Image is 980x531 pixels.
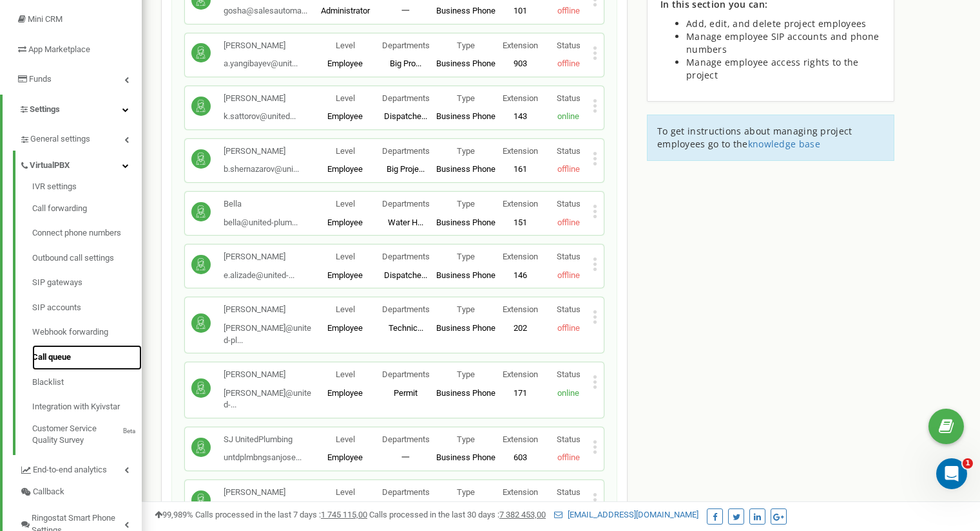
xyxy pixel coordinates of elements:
[19,151,142,177] a: VirtualPBX
[327,270,363,280] span: Employee
[557,199,581,209] span: Status
[327,59,363,68] span: Employee
[436,323,495,333] span: Business Phone
[503,434,538,444] span: Extension
[384,111,427,121] span: Dispatche ...
[19,124,142,151] a: General settings
[327,388,363,398] span: Employee
[382,93,430,103] span: Departments
[28,14,62,24] span: Mini CRM
[224,40,298,52] p: [PERSON_NAME]
[557,93,581,103] span: Status
[327,323,363,333] span: Employee
[503,369,538,379] span: Extension
[457,434,475,444] span: Type
[32,246,142,271] a: Outbound call settings
[557,452,580,462] span: offline
[496,163,544,176] p: 161
[224,164,299,174] span: b.shernazarov@uni...
[436,452,495,462] span: Business Phone
[30,104,60,114] span: Settings
[224,251,294,263] p: [PERSON_NAME]
[457,146,475,156] span: Type
[327,452,363,462] span: Employee
[32,196,142,221] a: Call forwarding
[224,487,298,499] p: [PERSON_NAME]
[32,320,142,345] a: Webhook forwarding
[382,199,430,209] span: Departments
[557,41,581,50] span: Status
[436,59,495,68] span: Business Phone
[748,138,820,150] a: knowledge base
[457,304,475,314] span: Type
[382,252,430,261] span: Departments
[28,44,90,54] span: App Marketplace
[224,198,298,210] p: Bella
[224,93,296,105] p: [PERSON_NAME]
[29,74,52,84] span: Funds
[436,6,495,15] span: Business Phone
[557,252,581,261] span: Status
[382,304,430,314] span: Departments
[224,434,302,446] p: SJ UnitedPlumbing
[30,160,70,172] span: VirtualPBX
[387,164,425,174] span: Big Proje ...
[382,146,430,156] span: Departments
[457,41,475,50] span: Type
[224,6,307,15] span: gosha@salesautoma...
[321,510,367,519] u: 1 745 115,00
[384,270,427,280] span: Dispatche ...
[503,41,538,50] span: Extension
[224,452,302,462] span: untdplmbngsanjose...
[557,434,581,444] span: Status
[686,56,859,81] span: Manage employee access rights to the project
[224,369,315,381] p: [PERSON_NAME]
[224,304,315,316] p: [PERSON_NAME]
[436,164,495,174] span: Business Phone
[503,487,538,497] span: Extension
[369,510,546,519] span: Calls processed in the last 30 days :
[503,252,538,261] span: Extension
[557,164,580,174] span: offline
[401,6,410,15] span: 一
[32,270,142,295] a: SIP gateways
[224,145,299,158] p: [PERSON_NAME]
[503,146,538,156] span: Extension
[496,270,544,282] p: 146
[33,486,64,498] span: Callback
[496,322,544,335] p: 202
[496,217,544,229] p: 151
[336,41,355,50] span: Level
[496,58,544,70] p: 903
[32,395,142,420] a: Integration with Kyivstar
[336,487,355,497] span: Level
[496,387,544,400] p: 171
[321,6,370,15] span: Administrator
[224,59,298,68] span: a.yangibayev@unit...
[388,218,423,227] span: Water H...
[557,270,580,280] span: offline
[557,146,581,156] span: Status
[686,17,867,30] span: Add, edit, and delete project employees
[382,487,430,497] span: Departments
[32,295,142,321] a: SIP accounts
[390,59,421,68] span: Big Pro...
[394,388,418,398] span: Permit
[657,125,852,150] span: To get instructions about managing project employees go to the
[557,218,580,227] span: offline
[224,270,294,280] span: e.alizade@united-...
[382,434,430,444] span: Departments
[503,199,538,209] span: Extension
[436,218,495,227] span: Business Phone
[3,95,142,125] a: Settings
[457,369,475,379] span: Type
[336,199,355,209] span: Level
[503,93,538,103] span: Extension
[224,323,311,345] span: [PERSON_NAME]@united-pl...
[557,6,580,15] span: offline
[557,59,580,68] span: offline
[457,252,475,261] span: Type
[557,369,581,379] span: Status
[32,370,142,395] a: Blacklist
